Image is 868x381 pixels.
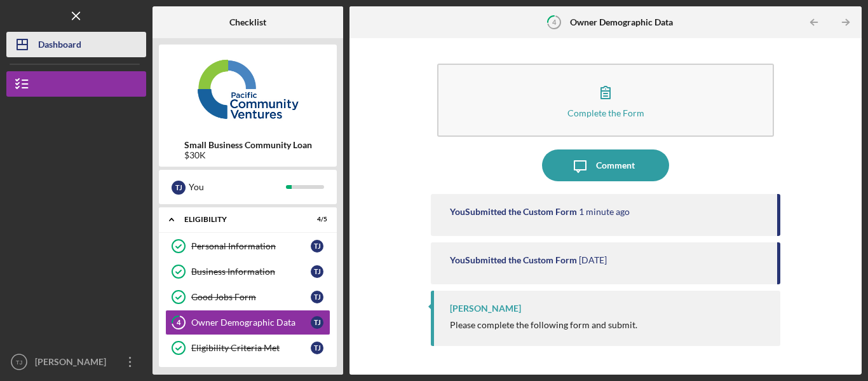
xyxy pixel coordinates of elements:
div: Please complete the following form and submit. [450,320,637,330]
tspan: 4 [177,319,181,327]
div: Business Information [191,267,311,277]
button: Comment [542,149,669,181]
a: Business InformationTJ [165,259,330,284]
div: Complete the Form [567,108,644,118]
button: Dashboard [6,32,146,57]
div: Personal Information [191,241,311,251]
div: T J [311,240,323,253]
a: 4Owner Demographic DataTJ [165,310,330,335]
tspan: 4 [552,18,557,26]
div: $30K [184,150,312,160]
div: [PERSON_NAME] [450,303,521,314]
div: T J [172,181,186,195]
div: T J [311,291,323,303]
button: Complete the Form [437,64,774,137]
div: Eligibility Criteria Met [191,343,311,353]
div: Dashboard [38,32,81,60]
time: 2025-07-29 21:06 [579,255,607,265]
div: Good Jobs Form [191,292,311,302]
b: Checklist [229,17,266,27]
time: 2025-08-18 17:13 [579,207,630,217]
div: [PERSON_NAME] [32,349,114,378]
div: Comment [596,149,635,181]
div: T J [311,316,323,329]
div: You Submitted the Custom Form [450,255,577,265]
div: T J [311,265,323,278]
a: Personal InformationTJ [165,233,330,259]
div: 4 / 5 [304,216,327,223]
div: Owner Demographic Data [191,317,311,328]
text: TJ [16,359,23,366]
div: Eligibility [184,216,295,223]
a: Eligibility Criteria MetTJ [165,335,330,361]
div: You Submitted the Custom Form [450,207,577,217]
img: Product logo [159,51,337,127]
a: Good Jobs FormTJ [165,284,330,310]
b: Small Business Community Loan [184,140,312,150]
div: T J [311,342,323,354]
b: Owner Demographic Data [570,17,673,27]
div: You [189,176,286,198]
button: TJ[PERSON_NAME] [6,349,146,375]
